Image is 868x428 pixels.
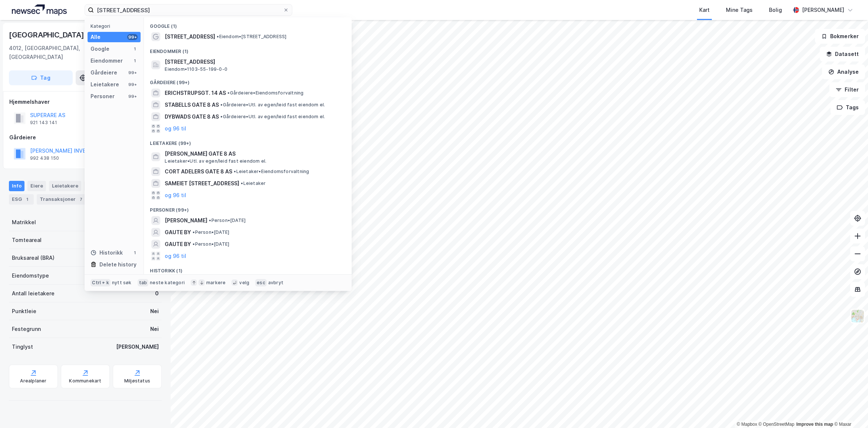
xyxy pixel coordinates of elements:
[220,102,223,107] span: •
[94,4,283,16] input: Søk på adresse, matrikkel, gårdeiere, leietakere eller personer
[20,378,46,384] div: Arealplaner
[12,253,55,262] div: Bruksareal (BRA)
[165,191,186,200] button: og 96 til
[165,216,207,225] span: [PERSON_NAME]
[193,241,195,247] span: •
[91,33,101,42] div: Alle
[9,181,24,191] div: Info
[30,120,57,126] div: 921 143 141
[150,325,159,334] div: Nei
[165,167,232,176] span: CORT ADELERS GATE 8 AS
[49,181,81,191] div: Leietakere
[209,218,246,223] span: Person • [DATE]
[37,194,88,205] div: Transaksjoner
[796,422,833,427] a: Improve this map
[227,90,230,96] span: •
[144,17,352,31] div: Google (1)
[69,378,101,384] div: Kommunekart
[9,194,34,205] div: ESG
[829,82,865,97] button: Filter
[165,179,239,188] span: SAMEIET [STREET_ADDRESS]
[150,280,185,286] div: neste kategori
[9,70,73,85] button: Tag
[99,260,137,269] div: Delete history
[77,196,85,203] div: 7
[255,279,267,286] div: esc
[737,422,757,427] a: Mapbox
[132,46,138,52] div: 1
[144,43,352,56] div: Eiendommer (1)
[831,100,865,115] button: Tags
[193,229,229,235] span: Person • [DATE]
[726,6,753,14] div: Mine Tags
[12,342,33,351] div: Tinglyst
[241,180,243,186] span: •
[9,97,161,106] div: Hjemmelshaver
[851,309,865,323] img: Z
[132,58,138,64] div: 1
[822,64,865,79] button: Analyse
[12,236,42,245] div: Tomteareal
[91,68,117,77] div: Gårdeiere
[116,342,159,351] div: [PERSON_NAME]
[12,325,41,334] div: Festegrunn
[220,114,223,119] span: •
[220,102,325,108] span: Gårdeiere • Utl. av egen/leid fast eiendom el.
[217,34,219,39] span: •
[239,280,249,286] div: velg
[815,29,865,44] button: Bokmerker
[802,6,844,14] div: [PERSON_NAME]
[820,47,865,62] button: Datasett
[30,155,59,161] div: 992 438 150
[165,228,191,237] span: GAUTE BY
[155,289,159,298] div: 0
[9,133,161,142] div: Gårdeiere
[217,34,286,40] span: Eiendom • [STREET_ADDRESS]
[165,100,219,109] span: STABELLS GATE 8 AS
[91,248,123,257] div: Historikk
[165,66,227,72] span: Eiendom • 1103-55-199-0-0
[91,56,123,65] div: Eiendommer
[9,29,92,41] div: [GEOGRAPHIC_DATA] 8
[124,378,150,384] div: Miljøstatus
[23,196,31,203] div: 1
[165,32,215,41] span: [STREET_ADDRESS]
[91,44,109,53] div: Google
[165,149,343,158] span: [PERSON_NAME] GATE 8 AS
[241,180,266,186] span: Leietaker
[234,169,236,174] span: •
[227,90,303,96] span: Gårdeiere • Eiendomsforvaltning
[193,241,229,247] span: Person • [DATE]
[91,23,141,29] div: Kategori
[12,271,49,280] div: Eiendomstype
[138,279,149,286] div: tab
[91,279,111,286] div: Ctrl + k
[165,158,266,164] span: Leietaker • Utl. av egen/leid fast eiendom el.
[144,262,352,275] div: Historikk (1)
[165,240,191,249] span: GAUTE BY
[12,307,36,316] div: Punktleie
[144,135,352,148] div: Leietakere (99+)
[12,218,36,227] div: Matrikkel
[150,307,159,316] div: Nei
[831,392,868,428] div: Kontrollprogram for chat
[699,6,710,14] div: Kart
[91,92,115,101] div: Personer
[831,392,868,428] iframe: Chat Widget
[127,93,138,99] div: 99+
[12,4,67,16] img: logo.a4113a55bc3d86da70a041830d287a7e.svg
[193,229,195,235] span: •
[769,6,782,14] div: Bolig
[12,289,55,298] div: Antall leietakere
[165,112,219,121] span: DYBWADS GATE 8 AS
[220,114,325,120] span: Gårdeiere • Utl. av egen/leid fast eiendom el.
[206,280,226,286] div: markere
[165,252,186,261] button: og 96 til
[84,181,112,191] div: Datasett
[27,181,46,191] div: Eiere
[165,124,186,133] button: og 96 til
[144,201,352,215] div: Personer (99+)
[144,74,352,87] div: Gårdeiere (99+)
[127,70,138,76] div: 99+
[127,82,138,87] div: 99+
